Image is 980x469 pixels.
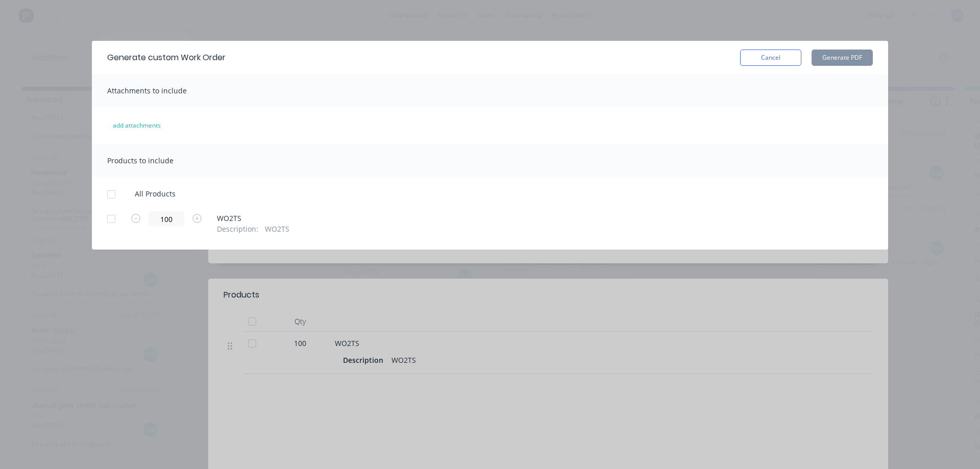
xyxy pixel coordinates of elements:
div: Generate custom Work Order [107,52,226,64]
span: Description : [217,224,258,234]
button: Generate PDF [812,50,873,66]
span: Attachments to include [107,86,187,95]
button: add attachments [102,117,171,134]
span: WO2TS [265,224,289,234]
button: Cancel [740,50,801,66]
span: WO2TS [217,213,289,224]
span: Products to include [107,156,174,165]
span: All Products [135,188,182,199]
